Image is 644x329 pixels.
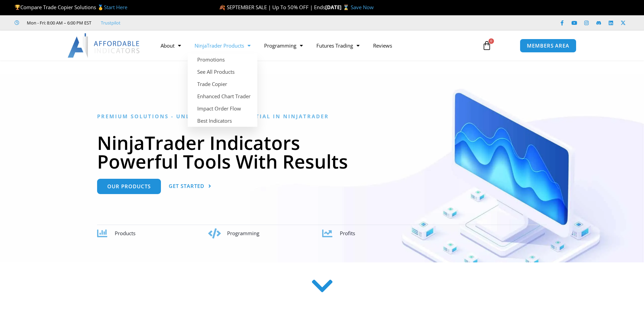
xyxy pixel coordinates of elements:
[310,38,366,53] a: Futures Trading
[68,33,141,58] img: LogoAI | Affordable Indicators – NinjaTrader
[188,53,257,66] a: Promotions
[188,66,257,78] a: See All Products
[115,230,135,237] span: Products
[25,19,91,27] span: Mon - Fri: 8:00 AM – 6:00 PM EST
[107,184,151,189] span: Our Products
[520,39,576,53] a: MEMBERS AREA
[340,230,355,237] span: Profits
[154,38,188,53] a: About
[97,113,547,120] h6: Premium Solutions - Unlocking the Potential in NinjaTrader
[169,179,211,194] a: Get Started
[257,38,310,53] a: Programming
[351,4,374,11] a: Save Now
[188,38,257,53] a: NinjaTrader Products
[219,4,325,11] span: 🍂 SEPTEMBER SALE | Up To 50% OFF | Ends
[104,4,127,11] a: Start Here
[527,43,569,48] span: MEMBERS AREA
[101,19,121,27] a: Trustpilot
[154,38,474,53] nav: Menu
[188,78,257,90] a: Trade Copier
[97,179,161,194] a: Our Products
[227,230,259,237] span: Programming
[188,115,257,127] a: Best Indicators
[325,4,351,11] strong: [DATE] ⌛
[15,4,127,11] span: Compare Trade Copier Solutions 🥇
[188,53,257,127] ul: NinjaTrader Products
[15,5,20,10] img: 🏆
[472,36,502,55] a: 0
[188,102,257,115] a: Impact Order Flow
[169,184,204,189] span: Get Started
[489,38,494,44] span: 0
[97,133,547,171] h1: NinjaTrader Indicators Powerful Tools With Results
[366,38,399,53] a: Reviews
[188,90,257,102] a: Enhanced Chart Trader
